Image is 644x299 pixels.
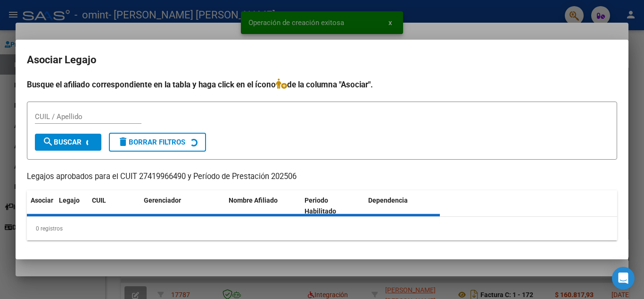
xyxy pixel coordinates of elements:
datatable-header-cell: Asociar [27,190,55,222]
div: 0 registros [27,217,617,240]
datatable-header-cell: Nombre Afiliado [225,190,301,222]
mat-icon: search [42,136,54,147]
span: Nombre Afiliado [229,196,278,204]
button: Buscar [35,134,101,151]
span: Borrar Filtros [117,138,185,146]
p: Legajos aprobados para el CUIT 27419966490 y Período de Prestación 202506 [27,171,617,183]
datatable-header-cell: CUIL [88,190,140,222]
datatable-header-cell: Periodo Habilitado [301,190,364,222]
span: Buscar [42,138,82,146]
span: Periodo Habilitado [305,196,336,215]
datatable-header-cell: Legajo [55,190,88,222]
div: Open Intercom Messenger [612,267,635,290]
mat-icon: delete [117,136,129,147]
button: Borrar Filtros [109,133,206,152]
span: CUIL [92,196,106,204]
span: Legajo [59,196,80,204]
h4: Busque el afiliado correspondiente en la tabla y haga click en el ícono de la columna "Asociar". [27,78,617,91]
datatable-header-cell: Gerenciador [140,190,225,222]
span: Dependencia [368,196,408,204]
span: Asociar [31,196,53,204]
span: Gerenciador [144,196,181,204]
datatable-header-cell: Dependencia [364,190,440,222]
h2: Asociar Legajo [27,51,617,69]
